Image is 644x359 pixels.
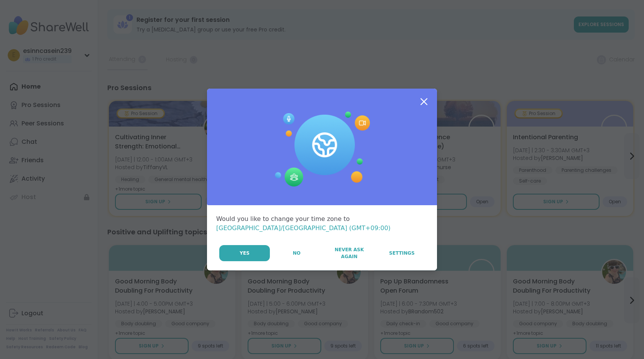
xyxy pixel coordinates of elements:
[219,245,270,261] button: Yes
[389,250,415,257] span: Settings
[216,214,428,233] div: Would you like to change your time zone to
[271,245,322,261] button: No
[293,250,301,257] span: No
[327,246,371,260] span: Never Ask Again
[274,112,370,187] img: Session Experience
[216,224,391,232] span: [GEOGRAPHIC_DATA]/[GEOGRAPHIC_DATA] (GMT+09:00)
[323,245,375,261] button: Never Ask Again
[376,245,428,261] a: Settings
[240,250,250,257] span: Yes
